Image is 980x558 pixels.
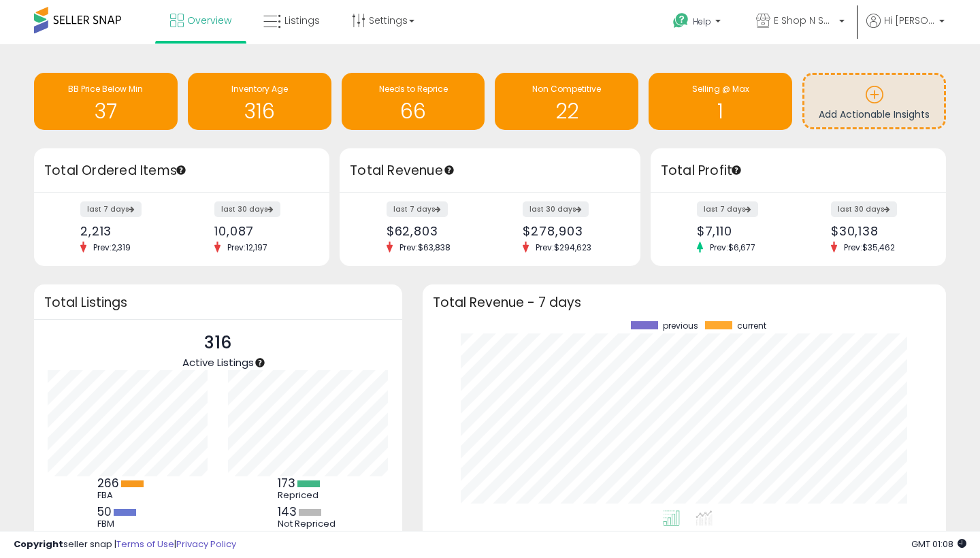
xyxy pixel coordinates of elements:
span: BB Price Below Min [68,83,143,95]
label: last 7 days [697,201,758,217]
span: Non Competitive [532,83,601,95]
div: 10,087 [214,224,306,238]
div: $7,110 [697,224,788,238]
h1: 37 [41,100,171,122]
span: 2025-08-17 01:08 GMT [911,538,966,551]
a: Help [662,2,734,44]
h3: Total Revenue - 7 days [433,297,936,308]
h3: Total Revenue [350,161,630,180]
b: 266 [97,475,119,491]
span: Prev: $63,838 [393,242,457,253]
label: last 30 days [831,201,897,217]
span: previous [663,321,698,331]
span: Prev: $6,677 [703,242,762,253]
div: 2,213 [80,224,171,238]
div: Tooltip anchor [175,164,187,176]
h3: Total Ordered Items [44,161,319,180]
a: Needs to Reprice 66 [342,73,485,130]
h1: 316 [195,100,325,122]
span: Overview [187,14,231,27]
h1: 66 [348,100,478,122]
h1: 1 [655,100,785,122]
b: 173 [278,475,295,491]
label: last 30 days [214,201,280,217]
div: Not Repriced [278,519,339,529]
span: Hi [PERSON_NAME] [884,14,935,27]
span: E Shop N Save [774,14,835,27]
span: Prev: 12,197 [220,242,274,253]
span: Needs to Reprice [379,83,448,95]
a: Add Actionable Insights [804,75,944,127]
div: Repriced [278,490,339,501]
div: $278,903 [523,224,616,238]
span: current [737,321,766,331]
a: Inventory Age 316 [188,73,331,130]
label: last 7 days [80,201,142,217]
a: Hi [PERSON_NAME] [866,14,945,44]
a: Terms of Use [116,538,174,551]
a: BB Price Below Min 37 [34,73,178,130]
b: 143 [278,504,297,520]
span: Prev: 2,319 [86,242,137,253]
label: last 7 days [387,201,448,217]
div: $62,803 [387,224,480,238]
div: Tooltip anchor [254,357,266,369]
h1: 22 [502,100,632,122]
h3: Total Listings [44,297,392,308]
div: FBA [97,490,159,501]
div: $30,138 [831,224,922,238]
a: Non Competitive 22 [495,73,638,130]
span: Prev: $35,462 [837,242,902,253]
span: Add Actionable Insights [819,108,930,121]
b: 50 [97,504,112,520]
a: Privacy Policy [176,538,236,551]
span: Inventory Age [231,83,288,95]
div: FBM [97,519,159,529]
span: Active Listings [182,355,254,370]
label: last 30 days [523,201,589,217]
i: Get Help [672,12,689,29]
h3: Total Profit [661,161,936,180]
strong: Copyright [14,538,63,551]
div: Tooltip anchor [730,164,742,176]
span: Listings [284,14,320,27]
p: 316 [182,330,254,356]
span: Selling @ Max [692,83,749,95]
a: Selling @ Max 1 [649,73,792,130]
span: Help [693,16,711,27]
span: Prev: $294,623 [529,242,598,253]
div: Tooltip anchor [443,164,455,176]
div: seller snap | | [14,538,236,551]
